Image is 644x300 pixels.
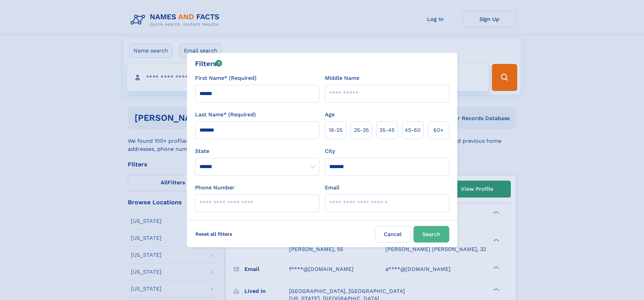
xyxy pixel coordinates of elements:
label: Middle Name [325,74,359,82]
label: Reset all filters [191,226,237,242]
label: Last Name* (Required) [195,111,256,119]
span: 25‑35 [354,126,369,134]
label: State [195,147,319,155]
label: Age [325,111,335,119]
span: 45‑60 [405,126,421,134]
label: City [325,147,335,155]
label: First Name* (Required) [195,74,257,82]
label: Phone Number [195,184,235,192]
span: 60+ [433,126,444,134]
button: Search [413,226,449,243]
span: 35‑45 [379,126,395,134]
div: Filters [195,59,222,69]
span: 18‑25 [329,126,342,134]
label: Cancel [375,226,411,243]
label: Email [325,184,339,192]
